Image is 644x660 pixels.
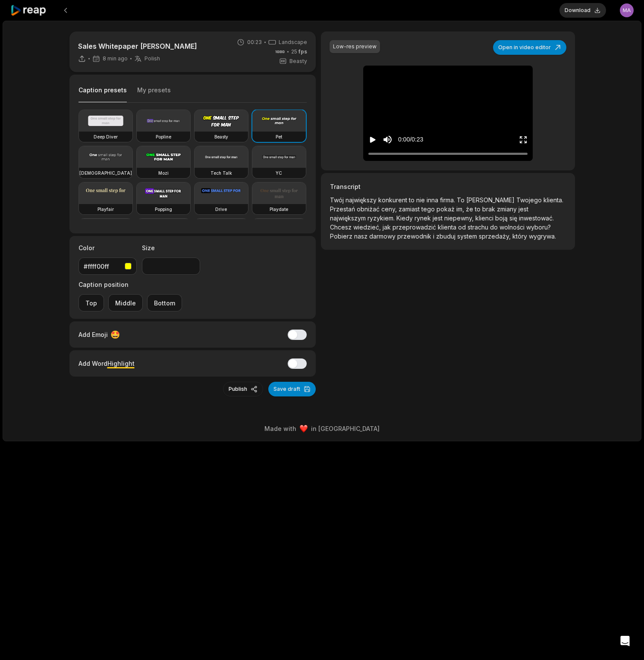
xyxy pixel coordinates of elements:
span: przewodnik [397,233,433,240]
span: i [433,233,436,240]
span: to [475,205,482,213]
span: największy [346,196,378,204]
button: Top [79,294,104,311]
span: zamiast [399,205,421,213]
h3: Playfair [97,206,114,213]
span: największym [330,214,368,222]
button: Bottom [147,294,182,311]
span: Pobierz [330,233,354,240]
span: obniżać [357,205,381,213]
button: My presets [137,86,171,102]
img: heart emoji [300,425,308,433]
h3: Mozi [158,170,169,176]
div: Add Word [79,358,135,369]
span: zbuduj [436,233,457,240]
span: 00:23 [247,38,262,46]
h3: Transcript [330,182,565,191]
div: #ffff00ff [84,262,121,271]
span: od [458,223,468,231]
button: Download [559,3,606,18]
div: Open Intercom Messenger [615,631,635,651]
span: tego [421,205,437,213]
span: Kiedy [396,214,415,222]
span: boją [495,214,509,222]
span: to [409,196,416,204]
label: Size [142,243,200,252]
button: Middle [108,294,143,311]
span: przeprowadzić [393,223,438,231]
div: 0:00 / 0:23 [398,135,423,144]
span: 25 [291,48,307,56]
span: klienci [475,214,495,222]
span: Twojego [516,196,543,204]
span: wyboru? [526,223,551,231]
span: jest [518,205,528,213]
span: pokaż [437,205,456,213]
span: wygrywa. [529,233,556,240]
span: nie [416,196,427,204]
span: klienta. [543,196,563,204]
span: który [512,233,529,240]
span: 🤩 [110,329,120,340]
span: klienta [438,223,458,231]
span: Polish [145,55,160,62]
span: Add Emoji [79,330,108,339]
button: Publish [223,382,263,396]
h3: Pet [276,133,282,140]
span: ceny, [381,205,399,213]
span: Twój [330,196,346,204]
span: darmowy [369,233,397,240]
h3: Popline [156,133,171,140]
span: że [466,205,475,213]
span: inwestować. [519,214,554,222]
h3: YC [276,170,282,176]
span: sprzedaży, [479,233,512,240]
span: system [457,233,479,240]
span: jest [433,214,444,222]
button: Play video [368,132,377,148]
span: zmiany [497,205,518,213]
h3: [DEMOGRAPHIC_DATA] [79,170,132,176]
span: niepewny, [444,214,475,222]
span: ryzykiem. [368,214,396,222]
h3: Deep Diver [94,133,118,140]
span: strachu [468,223,490,231]
label: Caption position [79,280,182,289]
h3: Drive [215,206,227,213]
h3: Popping [155,206,172,213]
button: #ffff00ff [79,258,137,275]
button: Open in video editor [493,40,566,55]
label: Color [79,243,137,252]
span: im, [456,205,466,213]
button: Mute sound [382,134,393,145]
span: do [490,223,499,231]
span: wiedzieć, [353,223,383,231]
h3: Beasty [214,133,228,140]
span: konkurent [378,196,409,204]
span: To [457,196,466,204]
span: nasz [354,233,369,240]
span: rynek [415,214,433,222]
span: brak [482,205,497,213]
p: Sales Whitepaper [PERSON_NAME] [78,41,197,51]
h3: Tech Talk [210,170,232,176]
span: inna [427,196,440,204]
span: 8 min ago [103,55,128,62]
span: Chcesz [330,223,353,231]
span: wolności [499,223,526,231]
span: się [509,214,519,222]
div: Low-res preview [333,43,377,50]
span: [PERSON_NAME] [466,196,516,204]
span: Landscape [279,38,307,46]
span: Przestań [330,205,357,213]
h3: Playdate [270,206,288,213]
span: firma. [440,196,457,204]
button: Caption presets [79,86,127,103]
button: Enter Fullscreen [519,132,528,148]
span: Highlight [107,360,135,367]
span: jak [383,223,393,231]
button: Save draft [268,382,316,396]
span: fps [298,48,307,55]
span: Beasty [289,57,307,65]
div: Made with in [GEOGRAPHIC_DATA] [11,424,633,433]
